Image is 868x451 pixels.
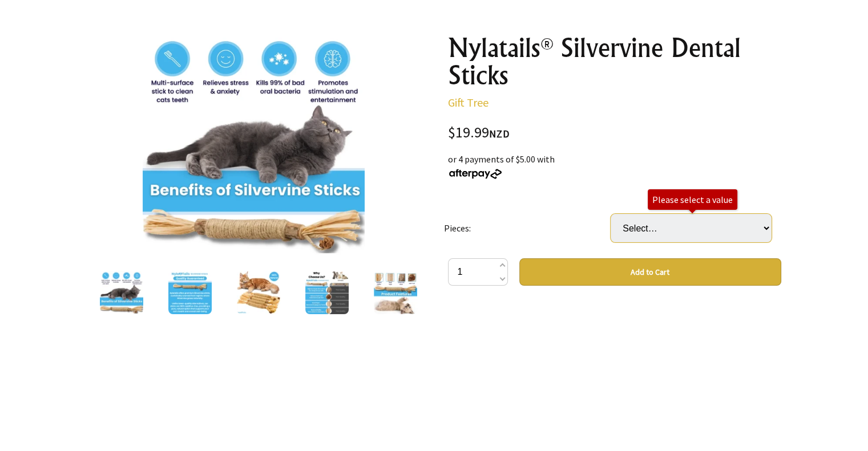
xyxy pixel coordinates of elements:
[448,152,781,180] div: or 4 payments of $5.00 with
[143,34,365,256] img: Nylatails® Silvervine Dental Sticks
[519,258,781,286] button: Add to Cart
[448,125,781,141] div: $19.99
[305,271,349,314] img: Nylatails® Silvervine Dental Sticks
[374,271,417,314] img: Nylatails® Silvervine Dental Sticks
[100,271,143,314] img: Nylatails® Silvervine Dental Sticks
[448,169,503,179] img: Afterpay
[237,271,280,314] img: Nylatails® Silvervine Dental Sticks
[444,198,611,258] td: Pieces:
[448,95,488,109] a: Gift Tree
[489,127,510,140] span: NZD
[448,34,781,89] h1: Nylatails® Silvervine Dental Sticks
[652,194,733,205] div: Please select a value
[168,271,212,314] img: Nylatails® Silvervine Dental Sticks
